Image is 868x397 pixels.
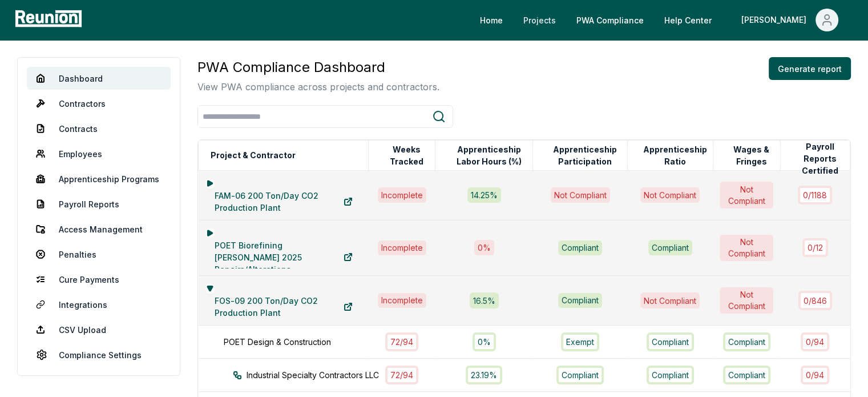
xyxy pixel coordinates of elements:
[27,67,171,90] a: Dashboard
[233,369,389,381] div: Industrial Specialty Contractors LLC
[514,9,565,31] a: Projects
[720,287,773,314] div: Not Compliant
[385,366,418,384] div: 72 / 94
[445,144,532,167] button: Apprenticeship Labor Hours (%)
[720,182,773,208] div: Not Compliant
[801,332,829,351] div: 0 / 94
[723,332,770,351] div: Compliant
[27,343,171,366] a: Compliance Settings
[471,9,857,31] nav: Main
[208,144,298,167] button: Project & Contractor
[378,240,426,255] div: Incomplete
[197,57,439,78] h3: PWA Compliance Dashboard
[467,187,501,203] div: 14.25 %
[567,9,653,31] a: PWA Compliance
[27,218,171,240] a: Access Management
[471,9,512,31] a: Home
[640,292,700,308] div: Not Compliant
[798,186,832,204] div: 0 / 1188
[470,292,499,308] div: 16.5 %
[801,366,829,384] div: 0 / 94
[720,235,773,261] div: Not Compliant
[27,167,171,190] a: Apprenticeship Programs
[647,366,694,384] div: Compliant
[466,366,502,384] div: 23.19%
[378,144,435,167] button: Weeks Tracked
[561,332,599,351] div: Exempt
[205,295,362,318] a: FOS-09 200 Ton/Day CO2 Production Plant
[473,332,496,351] div: 0%
[27,243,171,266] a: Penalties
[27,318,171,341] a: CSV Upload
[790,147,850,170] button: Payroll Reports Certified
[802,238,828,257] div: 0 / 12
[205,190,362,213] a: FAM-06 200 Ton/Day CO2 Production Plant
[732,9,847,31] button: [PERSON_NAME]
[197,80,439,94] p: View PWA compliance across projects and contractors.
[648,240,692,255] div: Compliant
[723,144,780,167] button: Wages & Fringes
[474,240,494,255] div: 0 %
[224,336,380,348] div: POET Design & Construction
[205,246,362,268] a: POET Biorefining [PERSON_NAME] 2025 Repairs/Alterations
[27,92,171,115] a: Contractors
[741,9,811,31] div: [PERSON_NAME]
[647,332,694,351] div: Compliant
[27,268,171,291] a: Cure Payments
[640,187,700,203] div: Not Compliant
[385,332,418,351] div: 72 / 94
[27,142,171,165] a: Employees
[558,240,602,255] div: Compliant
[769,57,851,80] button: Generate report
[637,144,713,167] button: Apprenticeship Ratio
[723,366,770,384] div: Compliant
[27,193,171,215] a: Payroll Reports
[551,187,610,202] div: Not Compliant
[378,187,426,202] div: Incomplete
[543,144,627,167] button: Apprenticeship Participation
[27,117,171,140] a: Contracts
[655,9,721,31] a: Help Center
[798,291,832,310] div: 0 / 846
[27,293,171,316] a: Integrations
[378,293,426,308] div: Incomplete
[558,293,602,308] div: Compliant
[556,366,604,384] div: Compliant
